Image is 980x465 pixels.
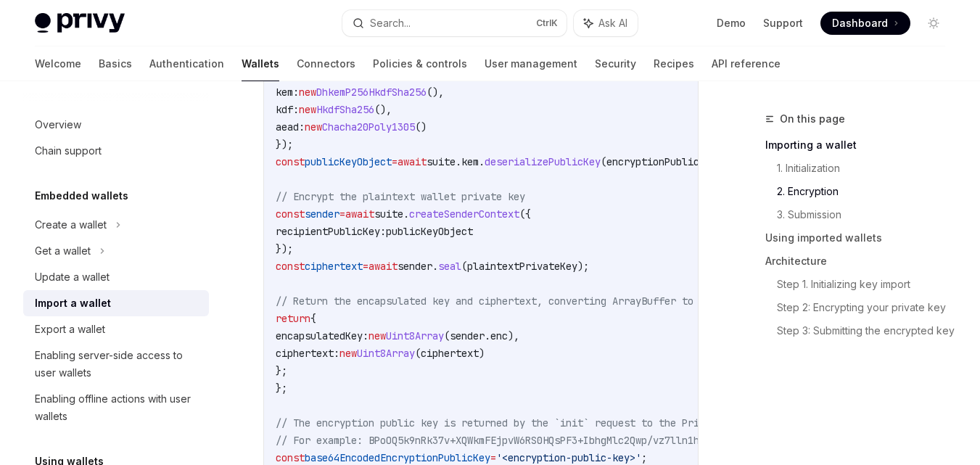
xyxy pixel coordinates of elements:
[780,110,845,128] span: On this page
[276,295,757,308] span: // Return the encapsulated key and ciphertext, converting ArrayBuffer to Uint8Array
[276,242,293,255] span: });
[35,13,125,33] img: light logo
[479,347,485,360] span: )
[427,86,444,99] span: (),
[712,46,781,81] a: API reference
[832,16,888,30] span: Dashboard
[276,347,339,360] span: ciphertext:
[276,207,305,221] span: const
[299,103,316,116] span: new
[467,260,577,273] span: plaintextPrivateKey
[23,112,209,138] a: Overview
[403,207,409,221] span: .
[23,290,209,316] a: Import a wallet
[777,203,957,226] a: 3. Submission
[373,46,467,81] a: Policies & controls
[35,347,200,382] div: Enabling server-side access to user wallets
[601,155,606,168] span: (
[574,10,638,36] button: Ask AI
[598,16,627,30] span: Ask AI
[536,17,558,29] span: Ctrl K
[35,142,102,160] div: Chain support
[316,86,427,99] span: DhkemP256HkdfSha256
[450,329,485,342] span: sender
[35,116,81,133] div: Overview
[276,260,305,273] span: const
[485,329,490,342] span: .
[35,216,107,234] div: Create a wallet
[322,120,415,133] span: Chacha20Poly1305
[242,46,279,81] a: Wallets
[421,347,479,360] span: ciphertext
[386,225,473,238] span: publicKeyObject
[276,329,368,342] span: encapsulatedKey:
[305,155,392,168] span: publicKeyObject
[496,451,641,464] span: '<encryption-public-key>'
[398,260,432,273] span: sender
[386,329,444,342] span: Uint8Array
[368,329,386,342] span: new
[276,451,305,464] span: const
[276,155,305,168] span: const
[765,133,957,157] a: Importing a wallet
[310,312,316,325] span: {
[305,207,339,221] span: sender
[508,329,519,342] span: ),
[398,155,427,168] span: await
[23,264,209,290] a: Update a wallet
[485,46,577,81] a: User management
[35,46,81,81] a: Welcome
[777,319,957,342] a: Step 3: Submitting the encrypted key
[370,15,411,32] div: Search...
[820,12,910,35] a: Dashboard
[339,207,345,221] span: =
[299,86,316,99] span: new
[461,155,479,168] span: kem
[922,12,945,35] button: Toggle dark mode
[777,157,957,180] a: 1. Initialization
[427,155,456,168] span: suite
[149,46,224,81] a: Authentication
[374,103,392,116] span: (),
[456,155,461,168] span: .
[35,242,91,260] div: Get a wallet
[297,46,355,81] a: Connectors
[577,260,589,273] span: );
[490,329,508,342] span: enc
[339,347,357,360] span: new
[415,347,421,360] span: (
[276,103,299,116] span: kdf:
[777,273,957,296] a: Step 1. Initializing key import
[765,250,957,273] a: Architecture
[490,451,496,464] span: =
[23,386,209,429] a: Enabling offline actions with user wallets
[35,321,105,338] div: Export a wallet
[777,180,957,203] a: 2. Encryption
[415,120,427,133] span: ()
[23,138,209,164] a: Chain support
[276,86,299,99] span: kem:
[276,382,287,395] span: };
[276,225,386,238] span: recipientPublicKey:
[479,155,485,168] span: .
[409,207,519,221] span: createSenderContext
[606,155,717,168] span: encryptionPublicKey
[99,46,132,81] a: Basics
[276,312,310,325] span: return
[276,364,287,377] span: };
[363,260,368,273] span: =
[276,434,879,447] span: // For example: BPoOQ5k9nRk37v+XQWkmFEjpvW6RS0HQsPF3+IbhgMlc2Qwp/vz7lln1h0MJj/l0crLUhyyjdmC9RnAcp...
[641,451,647,464] span: ;
[276,190,525,203] span: // Encrypt the plaintext wallet private key
[357,347,415,360] span: Uint8Array
[432,260,438,273] span: .
[765,226,957,250] a: Using imported wallets
[35,295,111,312] div: Import a wallet
[374,207,403,221] span: suite
[305,260,363,273] span: ciphertext
[392,155,398,168] span: =
[461,260,467,273] span: (
[342,10,567,36] button: Search...CtrlK
[595,46,636,81] a: Security
[316,103,374,116] span: HkdfSha256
